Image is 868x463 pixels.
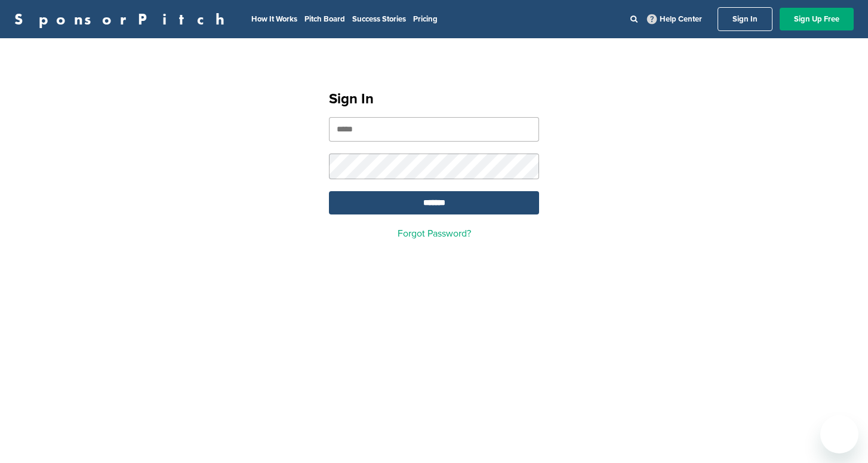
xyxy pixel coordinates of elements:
[820,415,858,453] iframe: Button to launch messaging window
[329,88,539,110] h1: Sign In
[645,12,704,26] a: Help Center
[398,228,471,240] a: Forgot Password?
[304,14,345,24] a: Pitch Board
[251,14,297,24] a: How It Works
[14,11,232,27] a: SponsorPitch
[352,14,406,24] a: Success Stories
[413,14,438,24] a: Pricing
[718,7,772,31] a: Sign In
[780,8,854,30] a: Sign Up Free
